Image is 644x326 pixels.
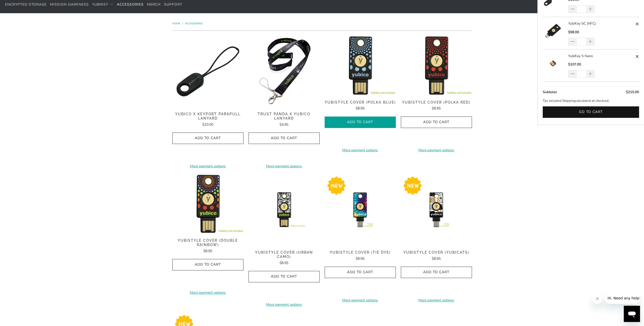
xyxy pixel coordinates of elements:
a: More payment options [249,302,320,307]
a: YubiKey 5C (NFC) [543,21,568,45]
a: YubiStyle Cover (YubiCats) - Trust Panda YubiStyle Cover (YubiCats) - Trust Panda [401,174,472,245]
span: $8.95 [203,249,212,253]
iframe: Button to launch messaging window [624,306,640,322]
span: Subtotal [543,90,557,94]
span: Encrypted Storage [5,2,47,7]
button: Add to Cart [325,117,396,128]
span: YubiStyle Cover (Tie Dye) [325,250,396,255]
span: YubiStyle Cover (Polka Blue) [325,100,396,105]
span: Add to Cart [406,120,467,124]
a: YubiKey 5C (NFC) [568,21,634,26]
button: Add to Cart [172,259,243,270]
span: YubiStyle Cover (Polka Red) [401,100,472,105]
span: $8.95 [432,106,441,111]
a: More payment options [401,148,472,153]
img: YubiKey 5 Nano [543,53,563,74]
span: Trust Panda x Yubico Lanyard [249,112,320,121]
a: Yubico x Keyport Parapull Lanyard $10.00 [172,112,243,127]
a: More payment options [172,290,243,296]
a: YubiStyle Cover (Polka Blue) $8.95 [325,100,396,111]
a: More payment options [249,164,320,169]
iframe: Message from company [604,292,640,304]
span: Merch [147,2,161,7]
a: More payment options [172,164,243,169]
span: $8.95 [432,256,441,261]
span: / [182,22,183,25]
img: YubiStyle Cover (Polka Red) - Trust Panda [401,36,472,95]
button: Add to Cart [325,267,396,278]
span: Add to Cart [254,274,314,279]
a: YubiKey 5 Nano [543,53,568,78]
span: Hi. Need any help? [3,4,37,8]
span: YubiStyle Cover (YubiCats) [401,250,472,255]
span: Add to Cart [330,270,390,274]
span: Add to Cart [178,263,238,267]
button: Add to Cart [249,271,320,282]
a: Shipping [562,98,575,104]
button: Add to Cart [401,267,472,278]
span: $10.00 [202,122,213,127]
a: YubiStyle Cover (Tie Dye) $8.95 [325,250,396,262]
a: Accessories [185,22,203,25]
button: Add to Cart [401,117,472,128]
span: $107.00 [568,62,581,67]
a: YubiKey 5 Nano [568,53,634,59]
span: Add to Cart [406,270,467,274]
span: $215.00 [626,90,639,94]
img: YubiStyle Cover (Urban Camo) - Trust Panda [249,174,320,245]
a: YubiStyle Cover (Double Rainbow) $8.95 [172,238,243,254]
span: Add to Cart [330,120,390,124]
span: $98.00 [568,30,579,35]
img: YubiStyle Cover (Double Rainbow) - Trust Panda [172,174,243,233]
img: YubiKey 5C (NFC) [543,21,563,41]
span: $4.95 [279,122,288,127]
a: Yubico x Keyport Parapull Lanyard - Trust Panda Yubico x Keyport Parapull Lanyard - Trust Panda [172,36,243,107]
iframe: Close message [592,294,602,304]
span: Accessories [117,2,144,7]
span: $8.95 [356,256,365,261]
span: YubiStyle Cover (Double Rainbow) [172,238,243,247]
button: Add to Cart [172,133,243,144]
img: YubiStyle Cover (Tie Dye) - Trust Panda [325,174,396,245]
a: More payment options [325,148,396,153]
a: More payment options [401,298,472,303]
span: YubiKey [92,2,108,7]
span: Yubico x Keyport Parapull Lanyard [172,112,243,121]
img: YubiStyle Cover (YubiCats) - Trust Panda [401,174,472,245]
span: Support [164,2,182,7]
img: Trust Panda Yubico Lanyard - Trust Panda [249,36,320,107]
span: Mission Darkness [50,2,89,7]
button: Add to Cart [249,133,320,144]
a: YubiStyle Cover (Polka Red) $8.95 [401,100,472,111]
a: Trust Panda x Yubico Lanyard $4.95 [249,112,320,127]
img: YubiStyle Cover (Polka Blue) - Trust Panda [325,36,396,95]
img: Yubico x Keyport Parapull Lanyard - Trust Panda [172,36,243,107]
a: Home [172,22,181,25]
span: Home [172,22,180,25]
span: $8.95 [279,260,288,265]
span: YubiStyle Cover (Urban Camo) [249,250,320,259]
span: Add to Cart [178,136,238,140]
span: Add to Cart [254,136,314,140]
p: Tax included. calculated at checkout. [543,98,639,104]
a: YubiStyle Cover (Urban Camo) - Trust Panda YubiStyle Cover (Urban Camo) - Trust Panda [249,174,320,245]
a: More payment options [325,298,396,303]
button: Go to cart [543,106,639,118]
a: YubiStyle Cover (Urban Camo) $8.95 [249,250,320,266]
span: $8.95 [356,106,365,111]
a: YubiStyle Cover (Tie Dye) - Trust Panda YubiStyle Cover (Tie Dye) - Trust Panda [325,174,396,245]
a: YubiStyle Cover (YubiCats) $8.95 [401,250,472,262]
